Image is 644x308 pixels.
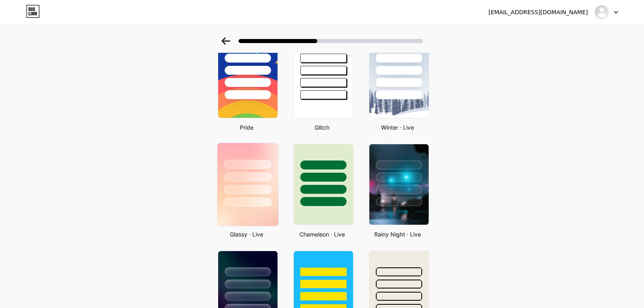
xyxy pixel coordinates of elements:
div: [EMAIL_ADDRESS][DOMAIN_NAME] [488,8,588,17]
div: Glassy · Live [215,230,278,239]
div: Winter · Live [366,123,429,132]
div: Rainy Night · Live [366,230,429,239]
img: ratsremoval [594,4,609,20]
img: glassmorphism.jpg [217,143,278,226]
div: Glitch [291,123,353,132]
div: Chameleon · Live [291,230,353,239]
div: Pride [215,123,278,132]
